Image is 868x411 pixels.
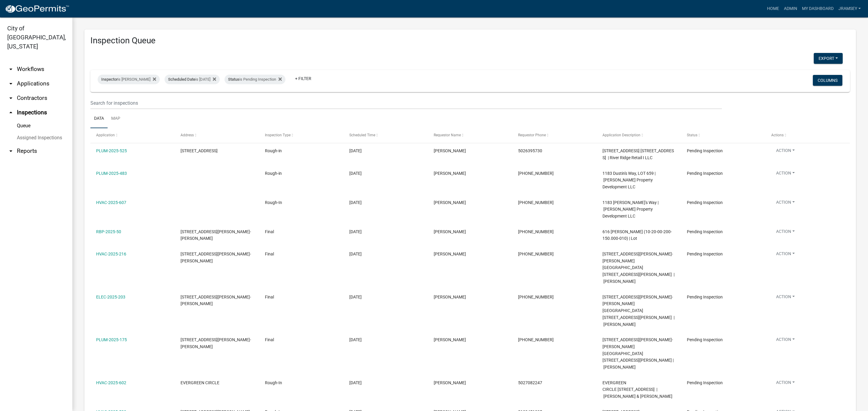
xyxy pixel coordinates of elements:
div: is [PERSON_NAME] [98,75,160,84]
span: 502-664-0569 [518,200,554,205]
span: Final [265,337,274,342]
span: 618 FULTON STREET-JEFF [181,229,251,241]
span: Pending Inspection [687,252,723,256]
span: Requestor Name [434,133,461,137]
datatable-header-cell: Application Description [597,128,681,143]
button: Action [771,170,800,179]
span: Pending Inspection [687,380,723,385]
datatable-header-cell: Address [175,128,259,143]
span: Scheduled Date [168,77,195,82]
a: My Dashboard [800,3,836,14]
span: 1183 Dustin's Way | Ellings Property Development LLC [602,200,659,219]
span: Application [96,133,115,137]
span: 250-818-5409 [518,229,554,234]
datatable-header-cell: Scheduled Time [344,128,428,143]
datatable-header-cell: Application [90,128,175,143]
span: TIM [434,252,466,256]
button: Action [771,294,800,302]
span: TIM [434,337,466,342]
div: [DATE] [349,228,422,235]
div: [DATE] [349,336,422,343]
span: Pending Inspection [687,200,723,205]
a: HVAC-2025-216 [96,252,126,256]
a: Map [108,109,124,128]
span: 430 PATROL RD [181,148,218,153]
i: arrow_drop_down [7,66,14,73]
span: Application Description [602,133,640,137]
h3: Inspection Queue [90,36,850,46]
span: 618 FULTON STREET-JEFF 616 Fulton Street | Lewers Autumn [602,295,675,327]
button: Export [814,53,843,64]
span: 250-818-5409 [518,295,554,299]
span: Pending Inspection [687,229,723,234]
div: [DATE] [349,170,422,177]
i: arrow_drop_up [7,109,14,116]
span: Pending Inspection [687,171,723,176]
span: Final [265,295,274,299]
div: [DATE] [349,251,422,258]
span: MIKE [434,200,466,205]
span: Jeremy Ramsey [434,148,466,153]
a: PLUM-2025-483 [96,171,127,176]
div: [DATE] [349,199,422,206]
span: 5027082247 [518,380,542,385]
a: RBP-2025-50 [96,229,121,234]
div: [DATE] [349,379,422,386]
span: 618 FULTON STREET-JEFF [181,252,251,263]
span: 618 FULTON STREET-JEFF 616 fulton street | Lewers Autumn [602,337,674,369]
i: arrow_drop_down [7,80,14,87]
span: Status [228,77,239,82]
input: Search for inspections [90,97,722,109]
i: arrow_drop_down [7,147,14,155]
button: Action [771,147,800,156]
a: HVAC-2025-602 [96,380,126,385]
span: 430 PATROL RD 430 Patrol Road | River Ridge Retail I LLC [602,148,674,160]
a: Home [765,3,782,14]
span: Eric Woerner [434,380,466,385]
button: Columns [813,75,842,86]
a: jramsey [836,3,863,14]
a: + Filter [290,73,316,84]
span: 502-664-0569 [518,171,554,176]
span: 616 Fulton (10-20-00-200-150.000-010) | Lot [602,229,672,241]
span: Rough-in [265,148,282,153]
span: 618 FULTON STREET-JEFF [181,295,251,306]
a: PLUM-2025-525 [96,148,127,153]
span: Inspector [101,77,118,82]
button: Action [771,199,800,208]
span: Scheduled Time [349,133,375,137]
span: Requestor Phone [518,133,546,137]
span: Address [181,133,194,137]
span: 618 FULTON STREET-JEFF [181,337,251,349]
div: [DATE] [349,294,422,301]
span: 1183 Dustin's Way, LOT 659 | Ellings Property Development LLC [602,171,656,190]
button: Action [771,228,800,237]
span: Final [265,229,274,234]
datatable-header-cell: Actions [766,128,850,143]
span: Pending Inspection [687,148,723,153]
span: Rough-In [265,380,282,385]
button: Action [771,336,800,345]
span: Actions [771,133,784,137]
span: Rough-in [265,171,282,176]
span: TIM [434,295,466,299]
span: 250-818-5409 [518,337,554,342]
span: MIKE [434,171,466,176]
i: arrow_drop_down [7,94,14,102]
span: Pending Inspection [687,295,723,299]
button: Action [771,379,800,388]
a: PLUM-2025-175 [96,337,127,342]
span: Rough-In [265,200,282,205]
span: Final [265,252,274,256]
span: EVERGREEN CIRCLE [181,380,219,385]
button: Action [771,251,800,259]
a: ELEC-2025-203 [96,295,125,299]
datatable-header-cell: Requestor Phone [512,128,597,143]
div: [DATE] [349,147,422,154]
span: Inspection Type [265,133,291,137]
span: Status [687,133,697,137]
span: 250-818-5409 [518,252,554,256]
datatable-header-cell: Status [681,128,766,143]
datatable-header-cell: Inspection Type [259,128,344,143]
span: TIM [434,229,466,234]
